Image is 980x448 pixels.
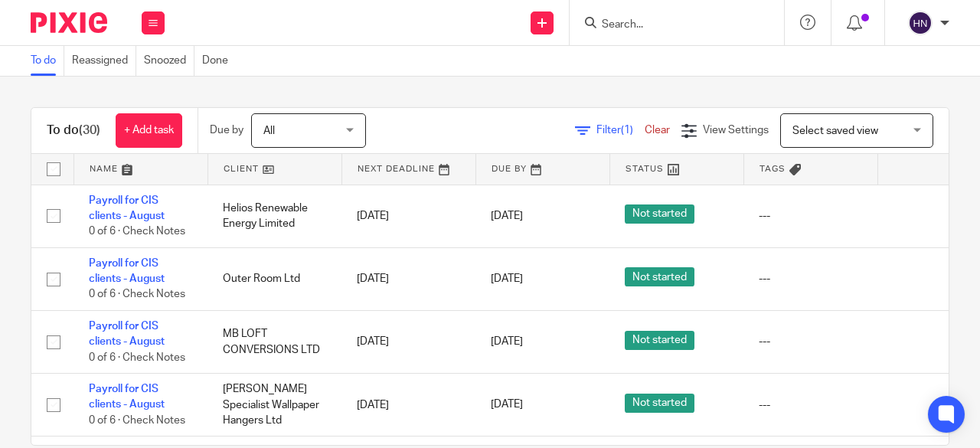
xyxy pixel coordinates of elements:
span: Not started [625,331,694,350]
td: Outer Room Ltd [207,247,341,310]
input: Search [600,18,738,32]
p: Due by [210,123,243,138]
span: Not started [625,204,694,224]
img: svg%3E [908,11,933,35]
span: Not started [625,267,694,286]
h1: To do [47,123,100,139]
span: Not started [625,394,694,413]
a: Payroll for CIS clients - August [89,321,165,347]
a: Payroll for CIS clients - August [89,195,165,221]
span: [DATE] [491,400,523,410]
span: Select saved view [792,126,878,136]
td: [PERSON_NAME] Specialist Wallpaper Hangers Ltd [207,374,341,437]
span: 0 of 6 · Check Notes [89,289,185,300]
span: 0 of 6 · Check Notes [89,226,185,237]
a: Clear [645,125,670,136]
td: MB LOFT CONVERSIONS LTD [207,310,341,373]
div: --- [759,271,862,286]
td: [DATE] [341,185,475,247]
img: Pixie [31,12,107,33]
div: --- [759,334,862,349]
span: Tags [759,165,786,173]
td: [DATE] [341,310,475,373]
div: --- [759,208,862,224]
span: Filter [596,125,645,136]
a: Payroll for CIS clients - August [89,384,165,410]
span: [DATE] [491,211,523,221]
a: + Add task [116,113,182,148]
span: All [263,126,275,136]
a: Done [202,46,236,76]
a: Snoozed [144,46,194,76]
div: --- [759,397,862,413]
span: View Settings [703,125,769,136]
td: [DATE] [341,374,475,437]
span: (1) [621,125,633,136]
span: (30) [79,124,100,136]
a: To do [31,46,64,76]
a: Reassigned [72,46,136,76]
td: [DATE] [341,247,475,310]
span: 0 of 6 · Check Notes [89,415,185,426]
span: 0 of 6 · Check Notes [89,352,185,363]
span: [DATE] [491,336,523,347]
a: Payroll for CIS clients - August [89,258,165,284]
span: [DATE] [491,273,523,284]
td: Helios Renewable Energy Limited [207,185,341,247]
